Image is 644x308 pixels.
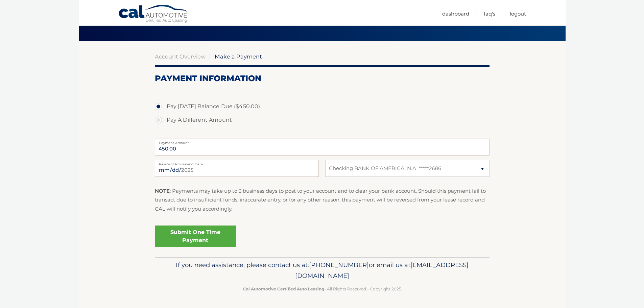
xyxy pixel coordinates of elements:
[155,113,490,127] label: Pay A Different Amount
[309,261,369,269] span: [PHONE_NUMBER]
[510,8,526,19] a: Logout
[155,53,206,60] a: Account Overview
[159,260,485,281] p: If you need assistance, please contact us at: or email us at
[215,53,262,60] span: Make a Payment
[155,188,170,194] strong: NOTE
[442,8,469,19] a: Dashboard
[155,160,319,165] label: Payment Processing Date
[155,139,490,144] label: Payment Amount
[155,187,490,213] p: : Payments may take up to 3 business days to post to your account and to clear your bank account....
[159,285,485,292] p: - All Rights Reserved - Copyright 2025
[155,100,490,113] label: Pay [DATE] Balance Due ($450.00)
[118,4,189,24] a: Cal Automotive
[155,73,490,84] h2: Payment Information
[243,286,324,291] strong: Cal Automotive Certified Auto Leasing
[155,226,236,247] a: Submit One Time Payment
[155,139,490,156] input: Payment Amount
[295,261,469,280] span: [EMAIL_ADDRESS][DOMAIN_NAME]
[155,160,319,177] input: Payment Date
[484,8,495,19] a: FAQ's
[209,53,211,60] span: |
